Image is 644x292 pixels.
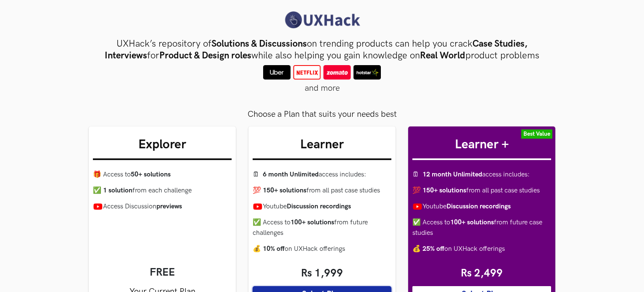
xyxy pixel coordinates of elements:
img: UXHack [282,11,362,29]
span: 💯 [412,185,422,195]
h3: Learner [253,137,391,160]
li: on UXHack offerings [412,244,551,254]
strong: 25% off [422,245,444,253]
div: Choose a Plan that suits your needs best [89,105,555,120]
span: 💯 [253,185,263,195]
div: and more [89,65,555,82]
h3: Learner + [412,137,551,160]
span: FREE [93,266,232,279]
strong: 100+ solutions [290,218,334,226]
strong: 6 month Unlimited [263,171,319,179]
li: Access to from future challenges [253,217,391,238]
strong: 1 solution [103,187,132,195]
li: on UXHack offerings [253,244,391,254]
img: Youtube icon [93,203,103,210]
strong: previews [156,203,182,210]
strong: 10% off [263,245,285,253]
strong: Product & Design roles [159,50,251,61]
span: Rs 2,499 [412,267,551,280]
h3: Explorer [93,137,232,160]
strong: Solutions & Discussions [211,38,307,50]
li: from each challenge [93,185,232,196]
li: from all past case studies [253,185,391,196]
li: Youtube [253,201,391,212]
li: Access Discussion [93,201,232,212]
span: 🗓 [253,169,263,179]
strong: Case Studies, Interviews [105,38,528,61]
h3: UXHack’s repository of on trending products can help you crack for while also helping you gain kn... [95,38,549,62]
span: ✅ [93,185,103,195]
li: access includes : [253,169,391,180]
span: 🎁 [93,169,103,179]
span: Rs 1,999 [253,267,391,280]
strong: Discussion recordings [287,203,351,210]
img: Youtube icon [412,203,422,210]
img: Youtube icon [253,203,263,210]
strong: Real World [420,50,465,61]
strong: 100+ solutions [450,218,494,226]
strong: 12 month Unlimited [422,171,482,179]
span: 💰 [253,244,263,254]
li: from all past case studies [412,185,551,196]
li: Access to [93,169,232,180]
strong: Discussion recordings [446,203,511,210]
li: access includes : [412,169,551,180]
strong: 150+ solutions [263,187,306,195]
span: 🗓 [412,169,422,179]
span: 💰 [412,244,422,254]
strong: 50+ solutions [131,171,171,179]
img: sample-icons.png [263,65,381,80]
label: Best Value [521,129,552,139]
span: ✅ [412,217,422,227]
span: ✅ [253,217,263,227]
strong: 150+ solutions [422,187,466,195]
li: Access to from future case studies [412,217,551,238]
li: Youtube [412,201,551,212]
